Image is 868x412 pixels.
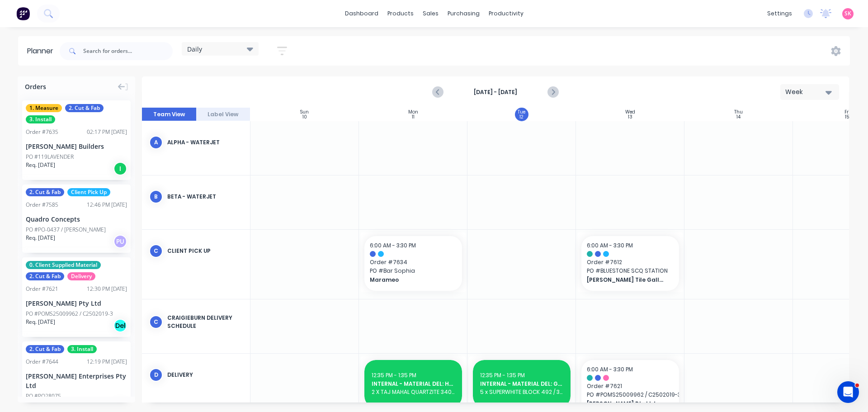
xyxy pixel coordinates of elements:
iframe: Intercom live chat [837,381,859,403]
input: Search for orders... [83,42,173,60]
div: PO #PO28075 [26,392,61,400]
div: Fri [844,109,850,115]
div: [PERSON_NAME] Builders [26,142,127,151]
span: [PERSON_NAME] Pty Ltd [587,400,665,408]
span: 12:35 PM - 1:35 PM [480,371,525,379]
span: 6:00 AM - 3:30 PM [587,365,633,373]
div: 11 [412,115,415,119]
span: 3. Install [67,345,97,353]
span: INTERNAL - MATERIAL DEL: GLADSTONES 7512 [480,380,563,388]
span: 1. Measure [26,104,62,112]
span: Order # 7634 [370,258,457,266]
div: 02:17 PM [DATE] [87,128,127,136]
div: [PERSON_NAME] Pty Ltd [26,298,127,308]
button: Label View [196,108,250,121]
span: 12:35 PM - 1:35 PM [372,371,416,379]
span: 3. Install [26,115,55,123]
span: INTERNAL - MATERIAL DEL: HRT 7615 [372,380,455,388]
div: PO #PO-0437 / [PERSON_NAME] [26,226,106,234]
span: Orders [25,82,46,91]
div: 10 [302,115,307,119]
span: PO # Bar Sophia [370,267,457,275]
div: PO #119LAVENDER [26,153,74,161]
div: Mon [408,109,418,115]
span: Order # 7612 [587,258,674,266]
span: 2. Cut & Fab [65,104,104,112]
div: Quadro Concepts [26,214,127,224]
div: Order # 7635 [26,128,58,136]
div: D [149,368,163,382]
div: Beta - Waterjet [167,193,243,201]
div: sales [418,7,443,20]
div: 15 [845,115,849,119]
div: C [149,244,163,258]
div: 12:30 PM [DATE] [87,285,127,293]
div: Alpha - Waterjet [167,138,243,147]
div: Planner [27,46,58,57]
div: 12:19 PM [DATE] [87,358,127,366]
span: 5 x SUPERWHITE BLOCK 492 / 3 x NEGRESCO LEATHER BLOCK 266 [480,388,563,396]
div: Thu [734,109,743,115]
span: Req. [DATE] [26,234,55,242]
span: SK [844,9,851,18]
img: Factory [16,7,30,20]
div: B [149,190,163,204]
a: dashboard [340,7,383,20]
div: Client Pick Up [167,247,243,255]
div: Tue [518,109,525,115]
div: purchasing [443,7,484,20]
span: Req. [DATE] [26,161,55,169]
div: Week [785,87,827,97]
span: 2. Cut & Fab [26,272,64,280]
div: A [149,136,163,149]
span: Client Pick Up [67,188,110,196]
div: Delivery [167,371,243,379]
span: Delivery [67,272,95,280]
span: 6:00 AM - 3:30 PM [587,242,633,249]
div: Order # 7585 [26,201,58,209]
span: Req. [DATE] [26,318,55,326]
strong: [DATE] - [DATE] [450,88,541,96]
span: PO # BLUESTONE SCQ STATION [587,267,674,275]
div: settings [763,7,797,20]
span: PO # POMS25009962 / C2502019-3 [587,391,674,399]
div: Del [113,319,127,332]
span: 2. Cut & Fab [26,188,64,196]
span: Daily [187,44,202,54]
span: Order # 7621 [587,382,674,390]
div: Order # 7644 [26,358,58,366]
span: 2. Cut & Fab [26,345,64,353]
div: 12:46 PM [DATE] [87,201,127,209]
span: Marameo [370,276,448,284]
div: Sun [300,109,309,115]
div: I [113,162,127,175]
div: PO #POMS25009962 / C2502019-3 [26,310,113,318]
span: 6:00 AM - 3:30 PM [370,242,416,249]
div: 14 [736,115,741,119]
div: [PERSON_NAME] Enterprises Pty Ltd [26,371,127,390]
div: 13 [628,115,632,119]
div: 12 [519,115,524,119]
span: 0. Client Supplied Material [26,261,101,269]
div: Order # 7621 [26,285,58,293]
span: [PERSON_NAME] Tile Gallery Pty Ltd [587,276,665,284]
button: Team View [142,108,196,121]
div: productivity [484,7,528,20]
div: Wed [625,109,635,115]
div: PU [113,235,127,248]
div: C [149,315,163,329]
button: Week [780,84,839,100]
div: Craigieburn Delivery Schedule [167,314,243,330]
div: products [383,7,418,20]
span: 2 X TAJ MAHAL QUARTZITE 3400 X 1950 [372,388,455,396]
